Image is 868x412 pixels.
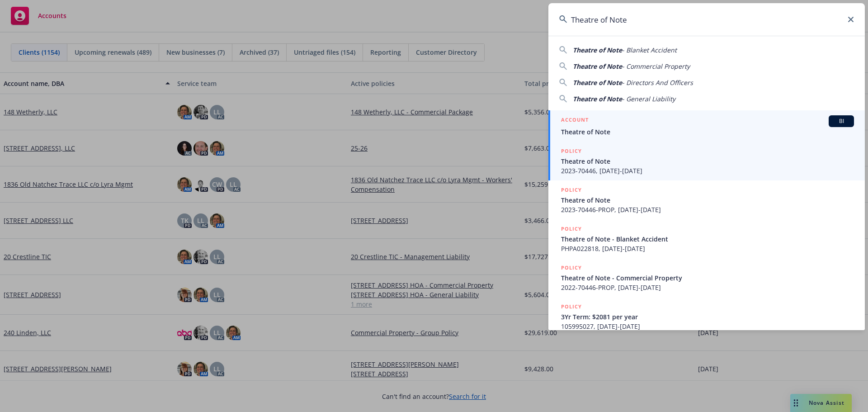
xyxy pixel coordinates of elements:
[561,115,589,126] h5: ACCOUNT
[548,142,865,180] a: POLICYTheatre of Note2023-70446, [DATE]-[DATE]
[548,110,865,142] a: ACCOUNTBITheatre of Note
[561,312,854,322] span: 3Yr Term: $2081 per year
[622,46,677,54] span: - Blanket Accident
[561,195,854,205] span: Theatre of Note
[561,273,854,283] span: Theatre of Note - Commercial Property
[561,302,582,311] h5: POLICY
[573,62,622,71] span: Theatre of Note
[561,234,854,244] span: Theatre of Note - Blanket Accident
[561,185,582,194] h5: POLICY
[561,127,854,137] span: Theatre of Note
[561,283,854,292] span: 2022-70446-PROP, [DATE]-[DATE]
[832,117,850,125] span: BI
[561,244,854,253] span: PHPA022818, [DATE]-[DATE]
[548,297,865,336] a: POLICY3Yr Term: $2081 per year105995027, [DATE]-[DATE]
[561,156,854,166] span: Theatre of Note
[573,78,622,87] span: Theatre of Note
[548,258,865,297] a: POLICYTheatre of Note - Commercial Property2022-70446-PROP, [DATE]-[DATE]
[622,95,675,103] span: - General Liability
[548,3,865,36] input: Search...
[573,95,622,103] span: Theatre of Note
[548,219,865,258] a: POLICYTheatre of Note - Blanket AccidentPHPA022818, [DATE]-[DATE]
[622,62,690,71] span: - Commercial Property
[573,46,622,54] span: Theatre of Note
[561,147,582,156] h5: POLICY
[622,78,693,87] span: - Directors And Officers
[561,322,854,331] span: 105995027, [DATE]-[DATE]
[548,180,865,219] a: POLICYTheatre of Note2023-70446-PROP, [DATE]-[DATE]
[561,224,582,233] h5: POLICY
[561,263,582,272] h5: POLICY
[561,166,854,175] span: 2023-70446, [DATE]-[DATE]
[561,205,854,214] span: 2023-70446-PROP, [DATE]-[DATE]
